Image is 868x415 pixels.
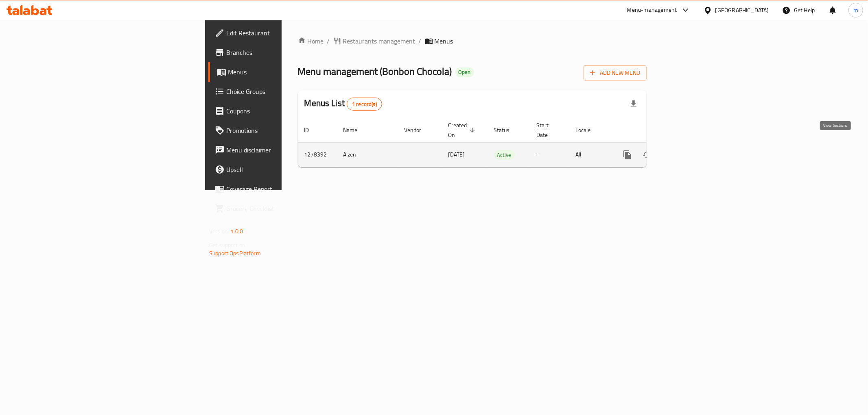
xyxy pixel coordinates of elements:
[226,48,343,57] span: Branches
[226,184,343,194] span: Coverage Report
[569,142,611,167] td: All
[611,118,702,143] th: Actions
[226,28,343,38] span: Edit Restaurant
[208,179,350,199] a: Coverage Report
[228,67,343,77] span: Menus
[530,142,569,167] td: -
[343,36,415,46] span: Restaurants management
[226,204,343,213] span: Grocery Checklist
[618,145,637,165] button: more
[304,97,382,111] h2: Menus List
[448,149,465,160] span: [DATE]
[637,145,657,165] button: Change Status
[226,145,343,155] span: Menu disclaimer
[208,43,350,62] a: Branches
[208,121,350,140] a: Promotions
[584,65,647,80] button: Add New Menu
[337,142,398,167] td: Aizen
[419,36,422,46] li: /
[455,67,474,77] div: Open
[435,36,453,46] span: Menus
[448,120,478,140] span: Created On
[298,118,702,167] table: enhanced table
[304,125,320,135] span: ID
[347,100,382,108] span: 1 record(s)
[226,106,343,116] span: Coupons
[333,36,415,46] a: Restaurants management
[537,120,560,140] span: Start Date
[494,150,515,160] span: Active
[208,160,350,179] a: Upsell
[590,68,640,78] span: Add New Menu
[209,226,229,237] span: Version:
[226,165,343,174] span: Upsell
[298,62,452,80] span: Menu management ( Bonbon Chocola )
[298,36,647,46] nav: breadcrumb
[576,125,601,135] span: Locale
[208,62,350,82] a: Menus
[715,6,769,15] div: [GEOGRAPHIC_DATA]
[209,240,247,250] span: Get support on:
[208,101,350,121] a: Coupons
[627,5,677,15] div: Menu-management
[208,82,350,101] a: Choice Groups
[494,150,515,160] div: Active
[343,125,368,135] span: Name
[494,125,520,135] span: Status
[208,140,350,160] a: Menu disclaimer
[404,125,432,135] span: Vendor
[208,23,350,43] a: Edit Restaurant
[209,248,261,259] a: Support.OpsPlatform
[624,94,643,114] div: Export file
[226,87,343,96] span: Choice Groups
[230,226,243,237] span: 1.0.0
[226,126,343,135] span: Promotions
[853,6,858,15] span: m
[208,199,350,218] a: Grocery Checklist
[347,98,382,111] div: Total records count
[455,69,474,76] span: Open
